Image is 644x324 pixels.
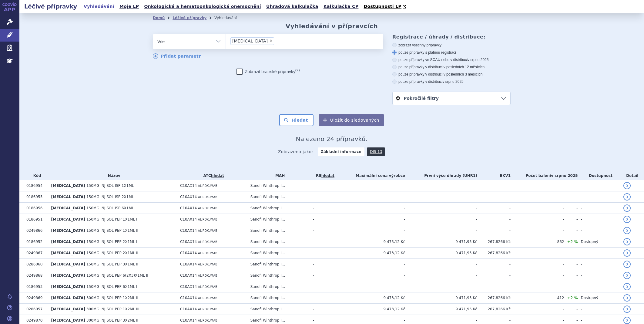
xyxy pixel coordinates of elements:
td: - [564,214,578,225]
span: 150MG INJ SOL ISP 1X1ML [86,184,134,188]
td: - [511,214,564,225]
a: detail [623,261,631,268]
label: pouze přípravky v distribuci v posledních 3 měsících [392,72,511,77]
span: 150MG INJ SOL PEP 2X1ML I [86,240,137,244]
a: Vyhledávání [82,2,116,11]
td: 0249867 [23,248,48,259]
td: 267,8266 Kč [477,304,511,315]
span: ALIROKUMAB [198,207,217,210]
h2: Léčivé přípravky [19,2,82,11]
a: detail [623,238,631,245]
td: - [337,214,405,225]
span: 300MG INJ SOL PEP 3X2ML II [86,318,138,322]
td: - [511,248,564,259]
th: Kód [23,171,48,180]
span: 150MG INJ SOL PEP 2X1ML II [86,251,138,255]
td: Sanofi Winthrop I... [247,281,310,292]
span: ALIROKUMAB [198,251,217,255]
td: - [564,225,578,236]
a: Dostupnosti LP [362,2,409,11]
td: - [511,270,564,281]
span: C10AX14 [180,240,197,244]
span: ALIROKUMAB [198,296,217,300]
span: +2 % [567,295,578,300]
th: MAH [247,171,310,180]
span: +2 % [567,239,578,244]
td: - [310,191,338,203]
span: [MEDICAL_DATA] [51,240,85,244]
a: DIS-13 [367,147,385,156]
span: v srpnu 2025 [468,58,488,62]
td: 267,8266 Kč [477,236,511,248]
td: - [310,236,338,248]
span: ALIROKUMAB [198,319,217,322]
label: pouze přípravky v distribuci [392,79,511,84]
td: - [310,180,338,191]
span: C10AX14 [180,206,197,210]
td: - [310,214,338,225]
td: - [578,191,621,203]
span: 150MG INJ SOL PEP 3X1ML II [86,262,138,266]
a: Přidat parametr [153,53,201,59]
td: - [405,180,477,191]
th: EKV1 [477,171,511,180]
td: 9 471,95 Kč [405,292,477,304]
td: - [477,225,511,236]
span: 150MG INJ SOL PEP 1X1ML II [86,228,138,233]
span: ALIROKUMAB [198,195,217,199]
a: detail [623,249,631,257]
td: - [310,270,338,281]
span: v srpnu 2025 [442,79,463,84]
td: - [564,281,578,292]
td: 0186955 [23,191,48,203]
span: ALIROKUMAB [198,285,217,289]
a: detail [623,227,631,234]
td: - [564,304,578,315]
td: - [337,225,405,236]
td: Sanofi Winthrop I... [247,236,310,248]
td: - [564,203,578,214]
span: C10AX14 [180,296,197,300]
input: [MEDICAL_DATA] [276,37,279,45]
td: - [310,203,338,214]
span: [MEDICAL_DATA] [51,318,85,322]
span: [MEDICAL_DATA] [51,228,85,233]
td: 267,8266 Kč [477,292,511,304]
td: Sanofi Winthrop I... [247,203,310,214]
span: ALIROKUMAB [198,229,217,232]
td: - [578,259,621,270]
td: - [564,180,578,191]
td: - [405,203,477,214]
th: Počet balení [511,171,578,180]
a: detail [623,317,631,324]
a: detail [623,272,631,279]
span: ALIROKUMAB [198,308,217,311]
td: Sanofi Winthrop I... [247,248,310,259]
span: C10AX14 [180,251,197,255]
a: detail [623,305,631,313]
span: 300MG INJ SOL PEP 1X2ML II [86,296,138,300]
td: Sanofi Winthrop I... [247,191,310,203]
span: [MEDICAL_DATA] [51,262,85,266]
span: [MEDICAL_DATA] [51,273,85,278]
span: C10AX14 [180,318,197,322]
td: - [310,248,338,259]
strong: Základní informace [318,147,364,156]
td: - [477,180,511,191]
td: Sanofi Winthrop I... [247,225,310,236]
a: Kalkulačka CP [322,2,361,11]
span: [MEDICAL_DATA] [51,307,85,311]
td: - [511,191,564,203]
span: C10AX14 [180,217,197,221]
td: - [337,203,405,214]
td: - [337,259,405,270]
span: [MEDICAL_DATA] [51,184,85,188]
li: Vyhledávání [214,13,245,22]
td: Sanofi Winthrop I... [247,259,310,270]
td: 9 473,12 Kč [337,236,405,248]
td: 0286060 [23,259,48,270]
span: C10AX14 [180,307,197,311]
th: RS [310,171,338,180]
td: - [578,180,621,191]
label: pouze přípravky ve SCAU nebo v distribuci [392,57,511,62]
